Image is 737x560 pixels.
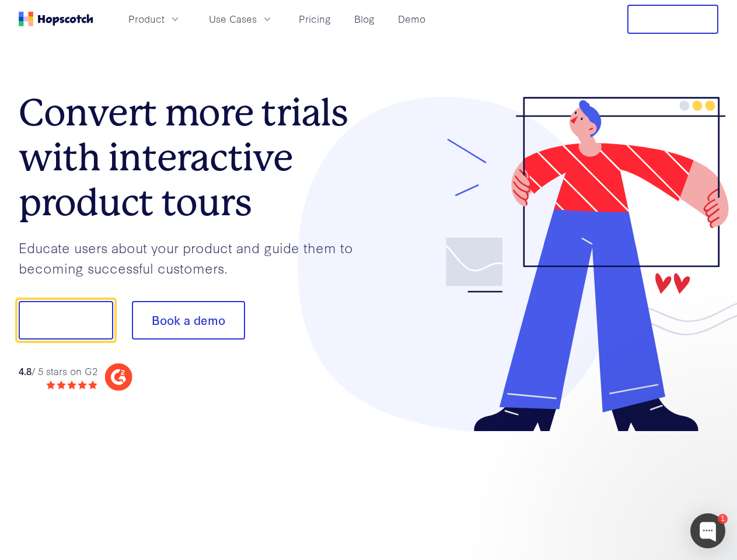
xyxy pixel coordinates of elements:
strong: 4.8 [19,364,32,377]
button: Use Cases [202,9,280,29]
div: / 5 stars on G2 [19,364,97,379]
button: Free Trial [627,5,718,34]
div: 1 [718,514,728,524]
span: Product [128,12,165,26]
button: Book a demo [132,301,245,339]
p: Educate users about your product and guide them to becoming successful customers. [19,237,369,278]
a: Demo [393,9,430,29]
a: Home [19,12,93,26]
h1: Convert more trials with interactive product tours [19,90,369,225]
a: Blog [350,9,379,29]
button: Show me! [19,301,113,339]
span: Use Cases [209,12,257,26]
button: Product [121,9,188,29]
a: Pricing [294,9,336,29]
